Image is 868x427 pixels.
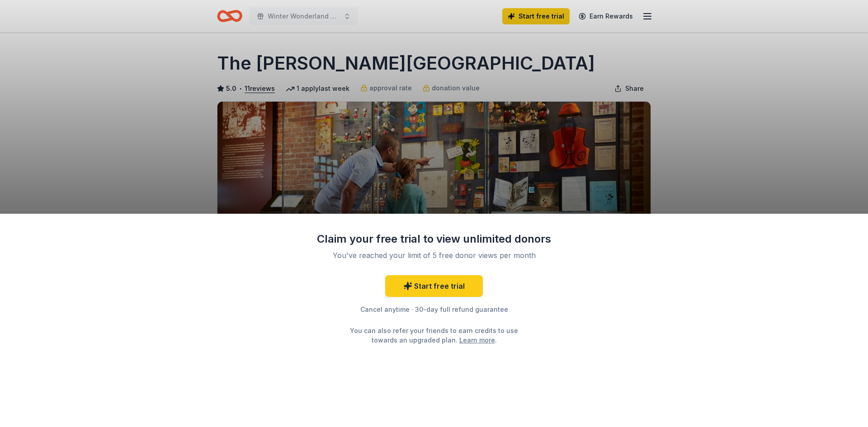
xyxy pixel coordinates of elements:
a: Start free trial [385,275,483,297]
div: You've reached your limit of 5 free donor views per month [327,250,541,261]
a: Learn more [459,335,495,345]
div: You can also refer your friends to earn credits to use towards an upgraded plan. . [342,326,526,345]
div: Claim your free trial to view unlimited donors [316,232,552,246]
div: Cancel anytime · 30-day full refund guarantee [316,304,552,315]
